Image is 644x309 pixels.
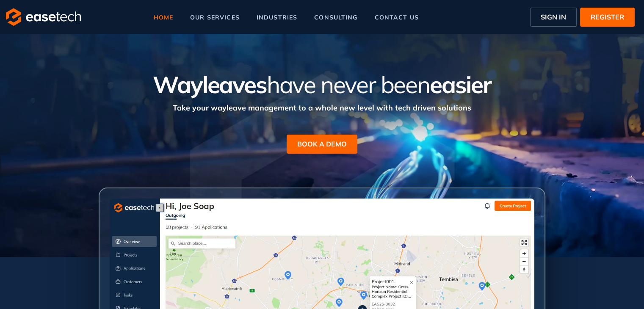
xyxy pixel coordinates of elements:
[430,70,491,99] span: easier
[79,98,566,113] div: Take your wayleave management to a whole new level with tech driven solutions
[267,70,430,99] span: have never been
[257,14,297,20] span: industries
[287,135,357,154] button: BOOK A DEMO
[297,139,347,149] span: BOOK A DEMO
[580,8,635,27] button: REGISTER
[190,14,240,20] span: our services
[153,70,266,99] span: Wayleaves
[541,12,566,22] span: SIGN IN
[153,14,173,20] span: home
[530,8,577,27] button: SIGN IN
[314,14,357,20] span: consulting
[375,14,419,20] span: contact us
[591,12,624,22] span: REGISTER
[6,8,81,26] img: logo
